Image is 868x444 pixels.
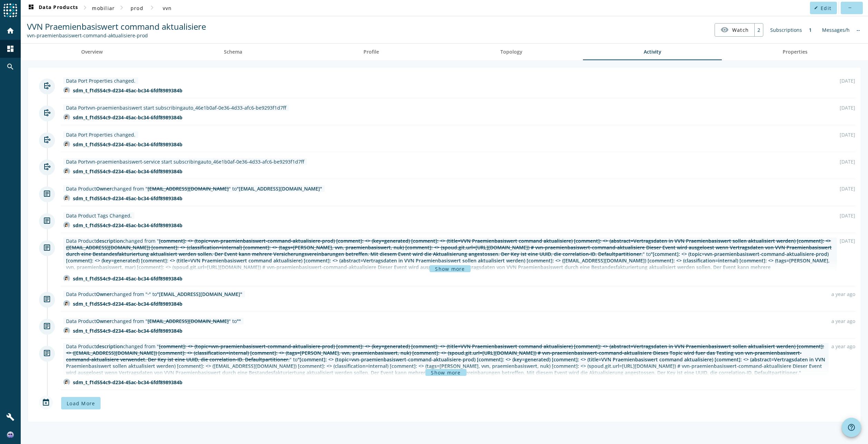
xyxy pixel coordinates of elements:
[66,77,135,84] div: Data Port Properties changed.
[819,23,853,37] div: Messages/h
[66,343,826,376] div: Data Product changed from " " to
[148,3,156,12] mat-icon: chevron_right
[754,24,763,36] div: 2
[66,158,304,165] div: Data Port auto_46e1b0af-0e36-4d33-afc6-be9293f1d7ff
[840,212,855,219] div: [DATE]
[6,45,15,53] mat-icon: dashboard
[66,238,832,257] span: [comment]: <> (topic=vvn-praemienbasiswert-command-aktualisiere-prod) [comment]: <> (key=generate...
[63,327,70,334] img: avatar
[831,291,855,297] div: a year ago
[63,114,70,121] img: avatar
[73,168,182,175] div: sdm_t_f1d554c9-d234-45ac-bc34-6fdf8989384b
[63,195,70,202] img: avatar
[840,104,855,111] div: [DATE]
[96,318,112,324] span: Owner
[810,2,837,14] button: Edit
[364,49,379,54] span: Profile
[27,21,206,32] span: VVN Praemienbasiswert command aktualisiere
[73,300,182,307] div: sdm_t_f1d554c9-d234-45ac-bc34-6fdf8989384b
[63,300,70,307] img: avatar
[66,318,241,324] div: Data Product changed from " " to
[821,5,831,11] span: Edit
[63,222,70,229] img: avatar
[63,168,70,175] img: avatar
[96,238,123,244] span: description
[831,343,855,350] div: a year ago
[715,24,754,36] button: Watch
[157,291,242,297] span: "[EMAIL_ADDRESS][DOMAIN_NAME]"
[840,238,855,244] div: [DATE]
[92,5,115,11] span: mobiliar
[87,158,201,165] span: vvn-praemienbasiswert-service start subscribing
[237,185,322,192] span: "[EMAIL_ADDRESS][DOMAIN_NAME]"
[848,6,851,10] mat-icon: more_horiz
[853,23,864,37] div: No information
[66,131,135,138] div: Data Port Properties changed.
[3,3,17,17] img: spoud-logo.svg
[783,49,808,54] span: Properties
[89,2,117,14] button: mobiliar
[435,266,465,271] span: Show more
[148,318,229,324] span: [EMAIL_ADDRESS][DOMAIN_NAME]
[66,291,242,297] div: Data Product changed from " " to
[73,327,182,334] div: sdm_t_f1d554c9-d234-45ac-bc34-6fdf8989384b
[500,49,522,54] span: Topology
[96,343,123,350] span: description
[431,370,461,375] span: Show more
[126,2,148,14] button: prod
[63,275,70,282] img: avatar
[73,114,182,121] div: sdm_t_f1d554c9-d234-45ac-bc34-6fdf8989384b
[840,185,855,192] div: [DATE]
[73,141,182,148] div: sdm_t_f1d554c9-d234-45ac-bc34-6fdf8989384b
[148,185,229,192] span: [EMAIL_ADDRESS][DOMAIN_NAME]
[814,6,818,10] mat-icon: edit
[6,27,15,35] mat-icon: home
[66,238,834,277] div: Data Product changed from " " to
[73,195,182,202] div: sdm_t_f1d554c9-d234-45ac-bc34-6fdf8989384b
[840,131,855,138] div: [DATE]
[81,3,89,12] mat-icon: chevron_right
[237,318,241,324] span: ""
[27,4,78,12] span: Data Products
[27,4,35,12] mat-icon: dashboard
[224,49,242,54] span: Schema
[720,26,729,34] mat-icon: visibility
[6,63,15,71] mat-icon: search
[847,423,856,432] mat-icon: help_outline
[66,104,286,111] div: Data Port auto_46e1b0af-0e36-4d33-afc6-be9293f1d7ff
[66,343,824,363] span: [comment]: <> (topic=vvn-praemienbasiswert-command-aktualisiere-prod) [comment]: <> (key=generate...
[7,432,14,438] img: c236d652661010a910244b51621316f6
[73,275,182,282] div: sdm_t_f1d554c9-d234-45ac-bc34-6fdf8989384b
[831,318,855,324] div: a year ago
[840,77,855,84] div: [DATE]
[73,222,182,229] div: sdm_t_f1d554c9-d234-45ac-bc34-6fdf8989384b
[63,379,70,386] img: avatar
[117,3,126,12] mat-icon: chevron_right
[67,400,95,407] span: Load More
[27,32,206,39] div: Kafka Topic: vvn-praemienbasiswert-command-aktualisiere-prod
[73,87,182,94] div: sdm_t_f1d554c9-d234-45ac-bc34-6fdf8989384b
[840,158,855,165] div: [DATE]
[767,23,805,37] div: Subscriptions
[66,356,825,376] span: "[comment]: <> (topic=vvn-praemienbasiswert-command-aktualisiere-prod) [comment]: <> (key=generat...
[66,185,322,192] div: Data Product changed from " " to
[73,379,182,386] div: sdm_t_f1d554c9-d234-45ac-bc34-6fdf8989384b
[63,141,70,148] img: avatar
[644,49,661,54] span: Activity
[156,2,178,14] button: vvn
[131,5,143,11] span: prod
[430,265,470,272] button: Show more
[66,212,132,219] div: Data Product Tags Changed.
[163,5,172,11] span: vvn
[87,104,183,111] span: vvn-praemienbasiswert start subscribing
[24,2,81,14] button: Data Products
[805,23,815,37] div: 1
[61,397,101,409] button: Load More
[732,24,749,36] span: Watch
[425,369,466,376] button: Show more
[96,291,112,297] span: Owner
[96,185,112,192] span: Owner
[63,87,70,94] img: avatar
[6,413,15,421] mat-icon: build
[39,396,53,409] mat-icon: event_busy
